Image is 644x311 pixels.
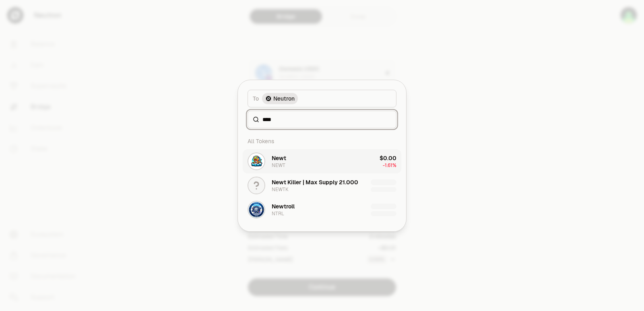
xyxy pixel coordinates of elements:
[272,202,295,210] div: Newtroll
[248,202,264,218] img: NTRL Logo
[272,186,289,193] div: NEWTK
[248,153,264,169] img: NEWT Logo
[243,149,401,173] button: NEWT LogoNewtNEWT$0.00-1.61%
[253,95,259,103] span: To
[273,95,295,103] span: Neutron
[380,154,396,162] div: $0.00
[272,178,358,186] div: Newt Killer | Max Supply 21.000
[272,210,284,217] div: NTRL
[272,162,285,169] div: NEWT
[243,173,401,198] button: Newt Killer | Max Supply 21.000NEWTK
[266,96,271,101] img: Neutron Logo
[248,90,396,107] button: ToNeutron LogoNeutron
[243,133,401,149] div: All Tokens
[243,198,401,222] button: NTRL LogoNewtrollNTRL
[272,154,286,162] div: Newt
[383,162,396,169] span: -1.61%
